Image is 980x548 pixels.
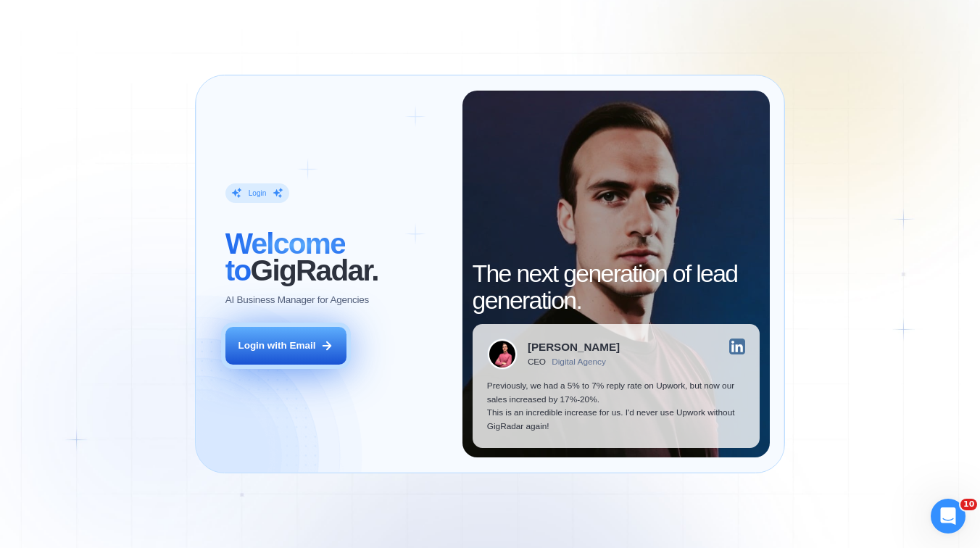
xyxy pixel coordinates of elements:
[225,231,448,284] h2: ‍ GigRadar.
[960,499,977,510] span: 10
[473,260,760,314] h2: The next generation of lead generation.
[225,294,369,307] p: AI Business Manager for Agencies
[249,188,267,199] div: Login
[931,499,966,534] iframe: Intercom live chat
[552,357,606,368] div: Digital Agency
[487,379,745,433] p: Previously, we had a 5% to 7% reply rate on Upwork, but now our sales increased by 17%-20%. This ...
[238,339,315,353] div: Login with Email
[528,357,546,368] div: CEO
[225,227,345,287] span: Welcome to
[528,341,620,352] div: [PERSON_NAME]
[225,327,346,365] button: Login with Email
